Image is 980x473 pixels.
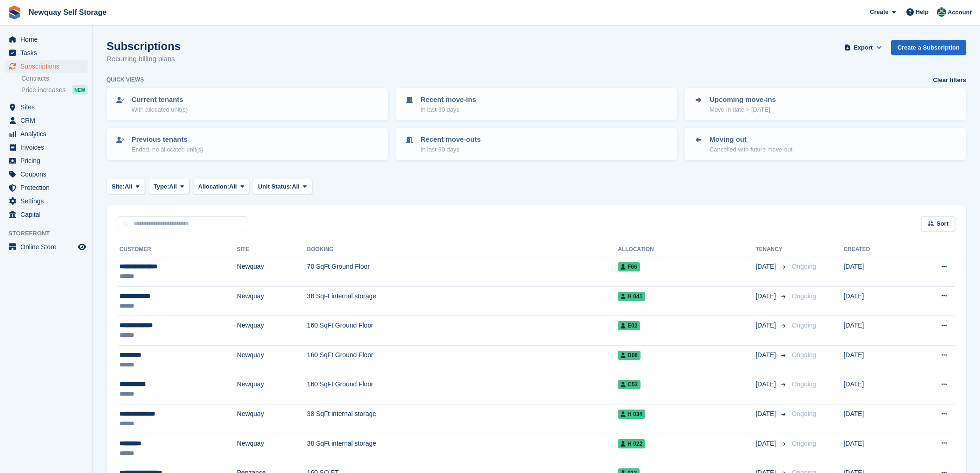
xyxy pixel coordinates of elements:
[755,321,778,330] span: [DATE]
[792,292,816,300] span: Ongoing
[5,154,88,167] a: menu
[132,134,203,145] p: Previous tenants
[870,7,888,17] span: Create
[237,345,307,375] td: Newquay
[618,321,640,330] span: E02
[253,179,312,194] button: Unit Status: All
[843,404,908,434] td: [DATE]
[307,242,618,257] th: Booking
[20,127,76,140] span: Analytics
[685,89,965,120] a: Upcoming move-ins Move-in date > [DATE]
[229,182,237,191] span: All
[618,242,755,257] th: Allocation
[237,286,307,316] td: Newquay
[20,154,76,167] span: Pricing
[5,168,88,181] a: menu
[843,242,908,257] th: Created
[710,105,776,114] p: Move-in date > [DATE]
[685,129,965,159] a: Moving out Cancelled with future move-out
[307,286,618,316] td: 38 SqFt internal storage
[421,95,476,105] p: Recent move-ins
[618,439,645,448] span: H 022
[710,134,792,145] p: Moving out
[72,85,88,95] div: NEW
[20,208,76,221] span: Capital
[125,182,132,191] span: All
[237,257,307,287] td: Newquay
[792,410,816,417] span: Ongoing
[710,145,792,154] p: Cancelled with future move-out
[132,105,188,114] p: With allocated unit(s)
[307,257,618,287] td: 70 SqFt Ground Floor
[618,292,645,301] span: H 041
[891,40,966,55] a: Create a Subscription
[5,33,88,46] a: menu
[396,89,676,120] a: Recent move-ins In last 30 days
[948,8,972,17] span: Account
[20,181,76,194] span: Protection
[169,182,177,191] span: All
[5,101,88,114] a: menu
[854,43,873,52] span: Export
[20,141,76,154] span: Invoices
[421,145,481,154] p: In last 30 days
[618,262,640,271] span: F66
[107,76,144,84] h6: Quick views
[792,263,816,270] span: Ongoing
[843,316,908,346] td: [DATE]
[132,145,203,154] p: Ended, no allocated unit(s)
[292,182,300,191] span: All
[843,345,908,375] td: [DATE]
[107,179,145,194] button: Site: All
[792,322,816,329] span: Ongoing
[193,179,250,194] button: Allocation: All
[933,76,966,85] a: Clear filters
[307,375,618,404] td: 160 SqFt Ground Floor
[307,404,618,434] td: 38 SqFt internal storage
[76,241,88,252] a: Preview store
[843,286,908,316] td: [DATE]
[107,89,387,120] a: Current tenants With allocated unit(s)
[755,262,778,271] span: [DATE]
[7,6,21,19] img: stora-icon-8386f47178a22dfd0bd8f6a31ec36ba5ce8667c1dd55bd0f319d3a0aa187defe.svg
[258,182,292,191] span: Unit Status:
[25,5,110,20] a: Newquay Self Storage
[755,291,778,301] span: [DATE]
[21,74,88,83] a: Contracts
[20,33,76,46] span: Home
[5,208,88,221] a: menu
[755,379,778,389] span: [DATE]
[237,242,307,257] th: Site
[20,60,76,73] span: Subscriptions
[237,434,307,463] td: Newquay
[843,40,884,55] button: Export
[20,114,76,127] span: CRM
[112,182,125,191] span: Site:
[307,345,618,375] td: 160 SqFt Ground Floor
[618,351,641,360] span: D06
[237,316,307,346] td: Newquay
[5,46,88,59] a: menu
[421,134,481,145] p: Recent move-outs
[5,60,88,73] a: menu
[20,195,76,208] span: Settings
[5,181,88,194] a: menu
[21,86,66,95] span: Price increases
[755,439,778,448] span: [DATE]
[843,375,908,404] td: [DATE]
[5,195,88,208] a: menu
[936,219,949,228] span: Sort
[118,242,237,257] th: Customer
[5,240,88,253] a: menu
[149,179,189,194] button: Type: All
[20,101,76,114] span: Sites
[618,410,645,419] span: H 034
[792,380,816,388] span: Ongoing
[755,409,778,419] span: [DATE]
[5,114,88,127] a: menu
[421,105,476,114] p: In last 30 days
[107,40,181,52] h1: Subscriptions
[843,434,908,463] td: [DATE]
[107,129,387,159] a: Previous tenants Ended, no allocated unit(s)
[8,229,92,238] span: Storefront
